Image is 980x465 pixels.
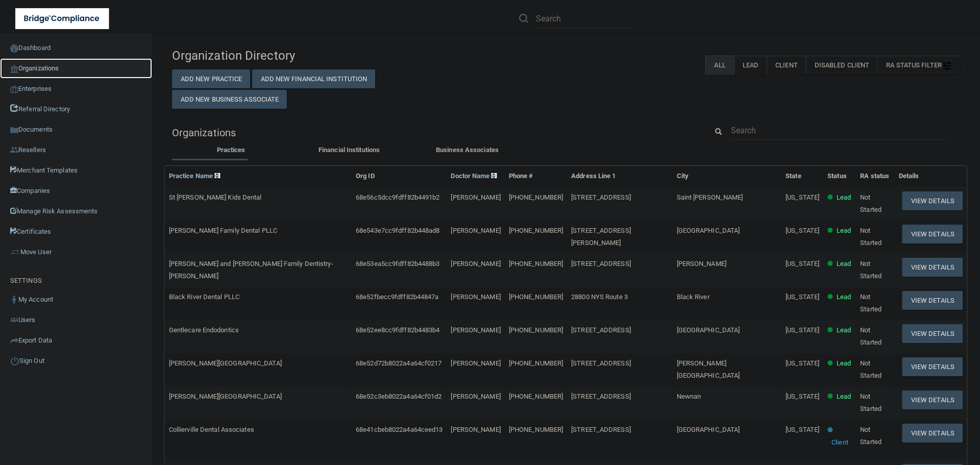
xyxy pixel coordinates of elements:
[860,193,881,213] span: Not Started
[731,121,947,140] input: Search
[673,166,782,187] th: City
[786,293,819,301] span: [US_STATE]
[806,56,878,75] label: Disabled Client
[509,193,563,201] span: [PHONE_NUMBER]
[823,166,856,187] th: Status
[15,8,109,29] img: bridge_compliance_login_screen.278c3ca4.svg
[169,172,220,180] a: Practice Name
[786,227,819,234] span: [US_STATE]
[902,424,963,443] button: View Details
[902,324,963,343] button: View Details
[436,146,499,154] span: Business Associates
[781,166,823,187] th: State
[902,291,963,310] button: View Details
[860,426,881,446] span: Not Started
[786,260,819,267] span: [US_STATE]
[451,293,500,301] span: [PERSON_NAME]
[451,193,500,201] span: [PERSON_NAME]
[571,426,631,433] span: [STREET_ADDRESS]
[217,146,246,154] span: Practices
[571,359,631,367] span: [STREET_ADDRESS]
[169,260,333,280] span: [PERSON_NAME] and [PERSON_NAME] Family Dentistry- [PERSON_NAME]
[509,227,563,234] span: [PHONE_NUMBER]
[10,356,19,365] img: ic_power_dark.7ecde6b1.png
[837,191,851,204] p: Lead
[10,65,18,73] img: organization-icon.f8decf85.png
[734,56,767,75] label: Lead
[860,359,881,379] span: Not Started
[767,56,806,75] label: Client
[509,326,563,334] span: [PHONE_NUMBER]
[902,258,963,277] button: View Details
[451,359,500,367] span: [PERSON_NAME]
[295,144,403,156] label: Financial Institutions
[413,144,521,156] label: Business Associates
[356,293,438,301] span: 68e52fbecc9fdff82b44847a
[886,61,951,69] span: RA Status Filter
[169,426,254,433] span: Collierville Dental Associates
[786,393,819,400] span: [US_STATE]
[860,326,881,346] span: Not Started
[356,227,439,234] span: 68e543e7cc9fdff82b448ad8
[705,56,733,75] label: All
[169,293,239,301] span: Black River Dental PLLC
[451,227,500,234] span: [PERSON_NAME]
[172,144,290,159] li: Practices
[860,393,881,412] span: Not Started
[451,260,500,267] span: [PERSON_NAME]
[10,86,18,93] img: enterprise.0d942306.png
[677,393,701,400] span: Newnan
[10,316,18,324] img: icon-users.e205127d.png
[10,146,18,154] img: ic_reseller.de258add.png
[172,49,424,62] h4: Organization Directory
[571,227,631,247] span: [STREET_ADDRESS][PERSON_NAME]
[172,127,692,138] h5: Organizations
[451,393,500,400] span: [PERSON_NAME]
[571,193,631,201] span: [STREET_ADDRESS]
[509,426,563,433] span: [PHONE_NUMBER]
[177,144,285,156] label: Practices
[519,14,528,23] img: ic-search.3b580494.png
[837,390,851,403] p: Lead
[860,227,881,247] span: Not Started
[902,225,963,243] button: View Details
[895,166,967,187] th: Details
[505,166,567,187] th: Phone #
[10,126,18,134] img: icon-documents.8dae5593.png
[786,426,819,433] span: [US_STATE]
[169,359,282,367] span: [PERSON_NAME][GEOGRAPHIC_DATA]
[902,390,963,409] button: View Details
[356,359,442,367] span: 68e52d72b8022a4a64cf0217
[536,9,629,28] input: Search
[837,225,851,237] p: Lead
[509,393,563,400] span: [PHONE_NUMBER]
[408,144,526,159] li: Business Associate
[943,62,951,70] img: icon-filter@2x.21656d0b.png
[677,293,709,301] span: Black River
[677,260,726,267] span: [PERSON_NAME]
[677,193,743,201] span: Saint [PERSON_NAME]
[856,166,894,187] th: RA status
[169,393,282,400] span: [PERSON_NAME][GEOGRAPHIC_DATA]
[837,324,851,336] p: Lead
[571,293,628,301] span: 28800 NYS Route 3
[10,275,42,287] label: SETTINGS
[352,166,447,187] th: Org ID
[509,293,563,301] span: [PHONE_NUMBER]
[172,90,287,109] button: Add New Business Associate
[169,326,239,334] span: Gentlecare Endodontics
[10,296,18,304] img: ic_user_dark.df1a06c3.png
[318,146,380,154] span: Financial Institutions
[356,393,442,400] span: 68e52c3eb8022a4a64cf01d2
[837,357,851,370] p: Lead
[677,426,740,433] span: [GEOGRAPHIC_DATA]
[571,393,631,400] span: [STREET_ADDRESS]
[831,436,848,449] p: Client
[356,260,439,267] span: 68e53ea5cc9fdff82b4488b3
[837,258,851,270] p: Lead
[169,193,262,201] span: St [PERSON_NAME] Kids Dental
[786,193,819,201] span: [US_STATE]
[567,166,672,187] th: Address Line 1
[860,293,881,313] span: Not Started
[172,69,251,88] button: Add New Practice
